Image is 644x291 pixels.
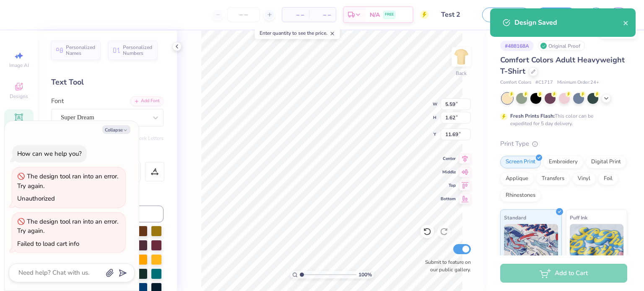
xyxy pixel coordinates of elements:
[510,113,555,119] strong: Fresh Prints Flash:
[514,18,623,28] div: Design Saved
[255,27,340,39] div: Enter quantity to see the price.
[543,156,583,168] div: Embroidery
[314,10,331,19] span: – –
[598,173,618,185] div: Foil
[51,77,164,88] div: Text Tool
[456,70,467,77] div: Back
[17,217,118,235] div: The design tool ran into an error. Try again.
[482,8,530,22] button: Save as
[453,49,470,65] img: Back
[500,156,541,168] div: Screen Print
[538,41,585,51] div: Original Proof
[500,173,534,185] div: Applique
[435,6,476,23] input: Untitled Design
[385,12,394,18] span: FREE
[227,7,260,22] input: – –
[66,44,96,56] span: Personalized Names
[557,79,599,86] span: Minimum Order: 24 +
[500,41,534,51] div: # 488168A
[500,189,541,202] div: Rhinestones
[510,112,613,127] div: This color can be expedited for 5 day delivery.
[535,79,553,86] span: # C1717
[441,183,456,188] span: Top
[17,239,79,248] div: Failed to load cart info
[10,93,28,100] span: Designs
[504,213,526,222] span: Standard
[570,224,624,266] img: Puff Ink
[287,10,304,19] span: – –
[504,224,558,266] img: Standard
[441,156,456,162] span: Center
[421,258,471,273] label: Submit to feature on our public gallery.
[623,18,629,28] button: close
[536,173,570,185] div: Transfers
[586,156,626,168] div: Digital Print
[441,196,456,202] span: Bottom
[500,79,531,86] span: Comfort Colors
[130,96,164,106] div: Add Font
[9,62,29,69] span: Image AI
[17,149,82,158] div: How can we help you?
[123,44,153,56] span: Personalized Numbers
[500,139,627,149] div: Print Type
[572,173,596,185] div: Vinyl
[370,10,380,19] span: N/A
[441,169,456,175] span: Middle
[358,271,372,278] span: 100 %
[570,213,587,222] span: Puff Ink
[51,96,64,106] label: Font
[17,194,55,203] div: Unauthorized
[102,125,130,134] button: Collapse
[17,172,118,190] div: The design tool ran into an error. Try again.
[500,55,625,76] span: Comfort Colors Adult Heavyweight T-Shirt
